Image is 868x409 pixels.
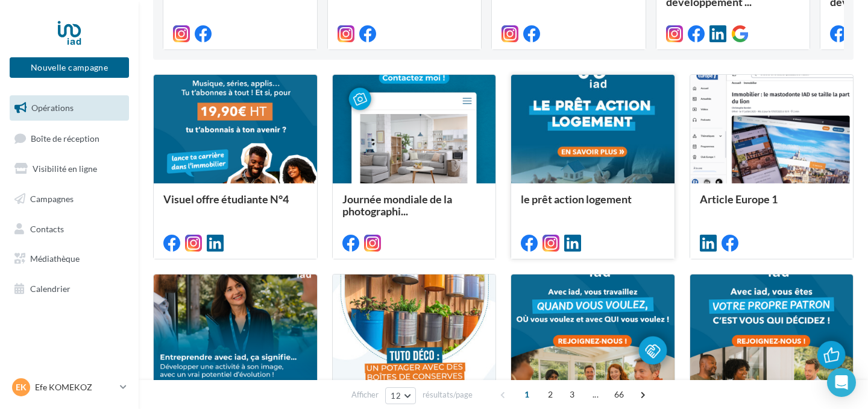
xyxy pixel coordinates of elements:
a: Médiathèque [7,246,131,271]
span: le prêt action logement [521,192,632,206]
span: Contacts [30,223,64,233]
span: 66 [609,385,629,404]
span: EK [16,381,27,393]
div: Open Intercom Messenger [827,368,856,397]
span: ... [586,385,605,404]
span: 2 [541,385,560,404]
span: Boîte de réception [31,133,99,143]
span: Journée mondiale de la photographi... [342,192,452,218]
span: Afficher [351,389,379,401]
a: Campagnes [7,186,131,212]
button: Nouvelle campagne [10,57,129,78]
span: Campagnes [30,194,74,204]
span: Article Europe 1 [700,192,778,206]
p: Efe KOMEKOZ [35,381,115,393]
a: Contacts [7,217,131,242]
span: Visibilité en ligne [33,163,97,174]
a: Opérations [7,95,131,121]
span: résultats/page [423,389,473,401]
span: 1 [517,385,536,404]
span: 12 [391,391,401,401]
span: 3 [562,385,582,404]
span: Opérations [31,103,74,113]
a: Calendrier [7,276,131,302]
a: Visibilité en ligne [7,156,131,182]
span: Calendrier [30,284,71,294]
button: 12 [385,387,416,404]
a: EK Efe KOMEKOZ [10,376,129,399]
a: Boîte de réception [7,125,131,151]
span: Visuel offre étudiante N°4 [163,192,289,206]
span: Médiathèque [30,253,80,264]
